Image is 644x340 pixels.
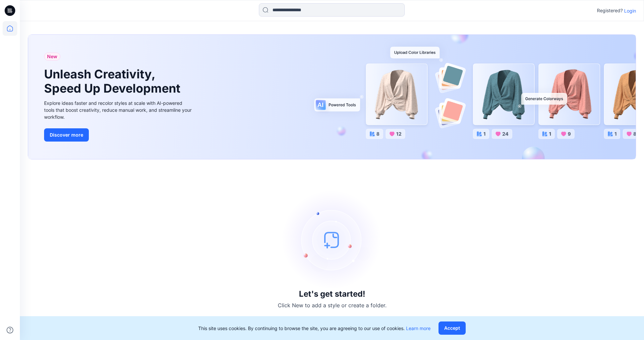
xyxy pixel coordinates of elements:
button: Accept [439,321,466,335]
h3: Let's get started! [299,289,365,299]
img: empty-state-image.svg [282,190,382,289]
span: New [47,53,57,61]
a: Discover more [44,128,193,142]
a: Learn more [406,325,431,331]
p: Login [624,7,636,14]
p: Click New to add a style or create a folder. [278,301,386,309]
p: Registered? [597,7,623,15]
div: Explore ideas faster and recolor styles at scale with AI-powered tools that boost creativity, red... [44,100,193,120]
button: Discover more [44,128,89,142]
h1: Unleash Creativity, Speed Up Development [44,67,183,96]
p: This site uses cookies. By continuing to browse the site, you are agreeing to our use of cookies. [198,325,431,332]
